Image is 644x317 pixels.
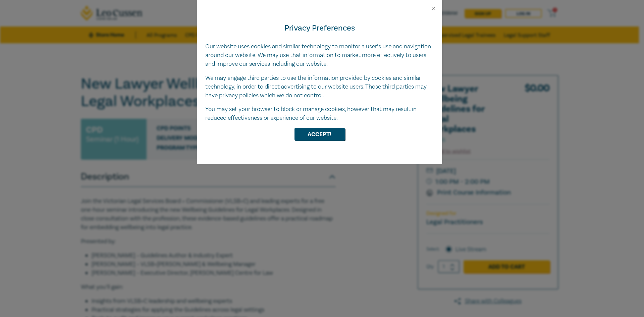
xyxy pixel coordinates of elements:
[205,74,434,100] p: We may engage third parties to use the information provided by cookies and similar technology, in...
[294,128,345,141] button: Accept!
[205,105,434,122] p: You may set your browser to block or manage cookies, however that may result in reduced effective...
[205,42,434,68] p: Our website uses cookies and similar technology to monitor a user’s use and navigation around our...
[205,22,434,34] h4: Privacy Preferences
[431,5,437,11] button: Close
